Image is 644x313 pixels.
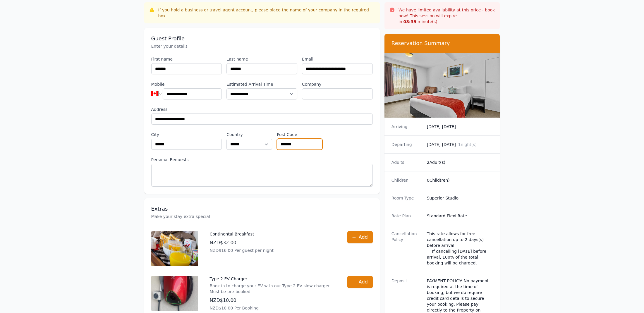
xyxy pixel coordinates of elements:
[210,247,274,253] p: NZD$16.00 Per guest per night
[226,56,297,62] label: Last name
[151,43,373,49] p: Enter your details
[391,213,422,219] dt: Rate Plan
[151,56,222,62] label: First name
[359,278,368,286] span: Add
[210,276,336,282] p: Type 2 EV Charger
[151,132,222,137] label: City
[391,231,422,266] dt: Cancellation Policy
[151,276,198,311] img: Type 2 EV Charger
[427,177,493,183] dd: 0 Child(ren)
[210,231,274,237] p: Continental Breakfast
[151,106,373,112] label: Address
[151,214,373,219] p: Make your stay extra special
[427,213,493,219] dd: Standard Flexi Rate
[347,276,373,288] button: Add
[391,159,422,165] dt: Adults
[427,195,493,201] dd: Superior Studio
[210,239,274,246] p: NZD$32.00
[210,297,336,304] p: NZD$10.00
[427,124,493,130] dd: [DATE] [DATE]
[210,283,336,295] p: Book in to charge your EV with our Type 2 EV slow charger. Must be pre-booked.
[151,231,198,266] img: Continental Breakfast
[384,53,500,118] img: Superior Studio
[151,205,373,212] h3: Extras
[427,231,493,266] div: This rate allows for free cancellation up to 2 days(s) before arrival. If cancelling [DATE] befor...
[347,231,373,243] button: Add
[151,35,373,42] h3: Guest Profile
[302,81,373,87] label: Company
[399,7,495,25] p: We have limited availability at this price - book now! This session will expire in minute(s).
[391,124,422,130] dt: Arriving
[427,159,493,165] dd: 2 Adult(s)
[151,157,373,163] label: Personal Requests
[226,132,272,137] label: Country
[359,234,368,241] span: Add
[210,305,336,311] p: NZD$10.00 Per Booking
[391,40,493,47] h3: Reservation Summary
[158,7,375,19] div: If you hold a business or travel agent account, please place the name of your company in the requ...
[391,177,422,183] dt: Children
[302,56,373,62] label: Email
[151,81,222,87] label: Mobile
[277,132,322,137] label: Post Code
[403,19,417,24] strong: 08 : 39
[226,81,297,87] label: Estimated Arrival Time
[458,142,477,147] span: 1 night(s)
[427,142,493,147] dd: [DATE] [DATE]
[391,195,422,201] dt: Room Type
[391,142,422,147] dt: Departing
